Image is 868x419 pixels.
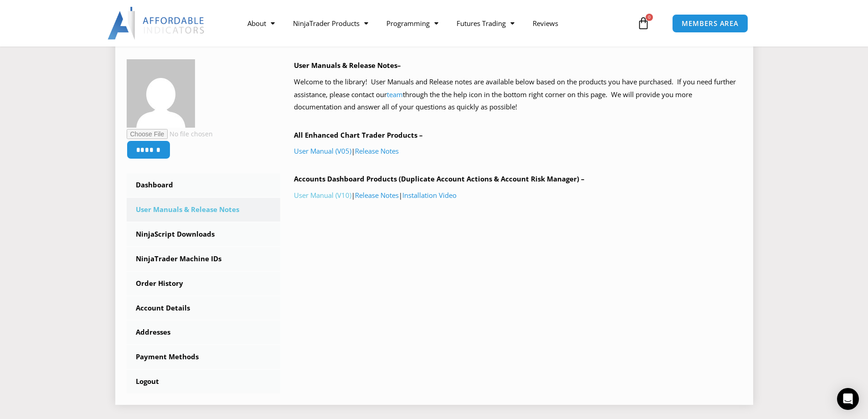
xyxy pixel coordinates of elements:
p: | [294,145,742,158]
b: All Enhanced Chart Trader Products – [294,130,423,140]
a: Dashboard [127,173,281,197]
div: Open Intercom Messenger [837,388,859,410]
a: Release Notes [355,146,399,155]
a: Reviews [524,13,567,34]
a: Payment Methods [127,345,281,369]
a: Futures Trading [447,13,524,34]
a: team [387,90,403,99]
a: Release Notes [355,191,399,200]
b: Accounts Dashboard Products (Duplicate Account Actions & Account Risk Manager) – [294,174,585,183]
span: MEMBERS AREA [682,20,739,27]
a: About [238,13,284,34]
p: Welcome to the library! User Manuals and Release notes are available below based on the products ... [294,76,742,114]
span: 0 [646,14,653,21]
a: MEMBERS AREA [672,14,748,33]
a: User Manuals & Release Notes [127,198,281,222]
a: NinjaTrader Products [284,13,377,34]
b: User Manuals & Release Notes– [294,61,401,70]
img: 7cab07c83a4753f1c77a8d48baab561adb3751c28df28a35c0b9696f2f60caa4 [127,59,195,128]
a: NinjaTrader Machine IDs [127,247,281,271]
a: Programming [377,13,447,34]
a: Order History [127,272,281,295]
a: 0 [623,10,663,36]
a: Addresses [127,321,281,344]
a: Account Details [127,296,281,320]
a: User Manual (V10) [294,191,351,200]
nav: Account pages [127,173,281,393]
a: NinjaScript Downloads [127,222,281,246]
nav: Menu [238,13,635,34]
a: Installation Video [402,191,457,200]
p: | | [294,189,742,202]
img: LogoAI | Affordable Indicators – NinjaTrader [108,7,205,40]
a: Logout [127,370,281,393]
a: User Manual (V05) [294,146,351,155]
